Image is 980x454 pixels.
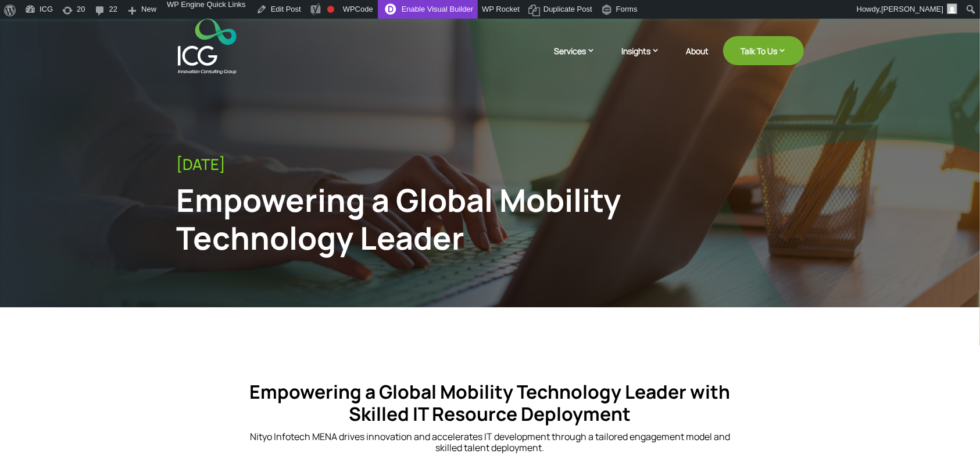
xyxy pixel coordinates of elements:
[176,181,660,257] div: Empowering a Global Mobility Technology Leader
[109,5,117,23] span: 22
[176,155,804,173] div: [DATE]
[881,5,943,13] span: [PERSON_NAME]
[178,19,237,74] img: ICG
[239,381,741,431] h4: Empowering a Global Mobility Technology Leader with Skilled IT Resource Deployment
[554,45,607,74] a: Services
[786,328,980,454] iframe: Chat Widget
[686,47,709,74] a: About
[327,6,334,13] div: Focus keyphrase not set
[621,45,671,74] a: Insights
[239,431,741,453] p: Nityo Infotech MENA drives innovation and accelerates IT development through a tailored engagemen...
[141,5,156,23] span: New
[543,5,592,23] span: Duplicate Post
[77,5,85,23] span: 20
[616,5,638,23] span: Forms
[723,36,804,65] a: Talk To Us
